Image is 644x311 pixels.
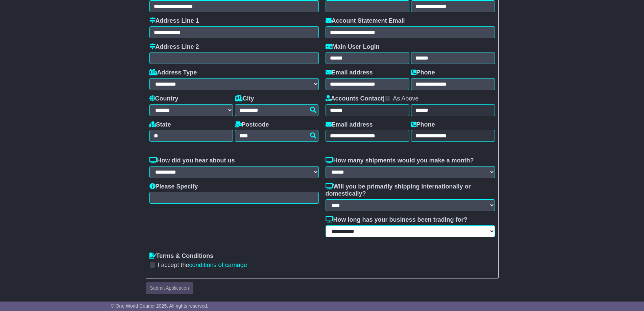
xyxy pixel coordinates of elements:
label: Address Line 1 [149,17,199,25]
a: conditions of carriage [189,262,247,268]
label: I accept the [158,262,247,269]
label: Email address [326,121,373,129]
label: Postcode [235,121,269,129]
label: How did you hear about us [149,157,235,164]
label: Address Line 2 [149,43,199,51]
label: City [235,95,254,103]
label: Phone [411,69,435,76]
label: How long has your business been trading for? [326,216,468,224]
button: Submit Application [146,282,193,294]
label: How many shipments would you make a month? [326,157,474,164]
span: © One World Courier 2025. All rights reserved. [111,303,209,309]
label: As Above [393,95,419,103]
label: Phone [411,121,435,129]
label: Country [149,95,178,103]
label: Will you be primarily shipping internationally or domestically? [326,183,495,198]
label: Address Type [149,69,197,76]
div: | [326,95,495,104]
label: Please Specify [149,183,198,191]
label: Main User Login [326,43,380,51]
label: Terms & Conditions [149,252,214,260]
label: Email address [326,69,373,76]
label: Accounts Contact [326,95,383,103]
label: Account Statement Email [326,17,405,25]
label: State [149,121,171,129]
